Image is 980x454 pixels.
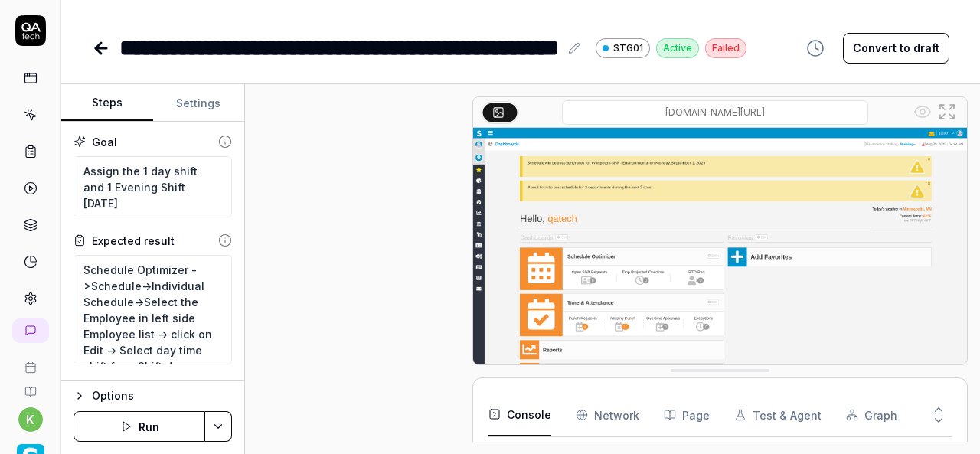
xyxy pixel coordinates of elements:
a: New conversation [12,318,49,343]
div: Goal [92,134,117,150]
div: Active [656,38,699,58]
a: STG01 [596,38,650,58]
button: Test & Agent [734,394,822,436]
button: View version history [797,33,834,64]
button: Open in full screen [935,100,959,124]
button: Graph [846,394,897,436]
button: Page [664,394,710,436]
button: Show all interative elements [910,100,935,124]
button: Console [488,394,551,436]
span: STG01 [613,41,643,55]
div: Failed [705,38,746,58]
button: Steps [61,85,153,122]
a: Book a call with us [6,349,54,374]
button: k [18,407,43,432]
button: Convert to draft [843,33,949,64]
button: Run [73,411,205,442]
img: Screenshot [473,128,967,406]
button: Options [73,387,232,405]
div: Expected result [92,233,175,249]
button: Network [576,394,639,436]
a: Documentation [6,374,54,398]
button: Settings [153,85,245,122]
div: Options [92,387,232,405]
